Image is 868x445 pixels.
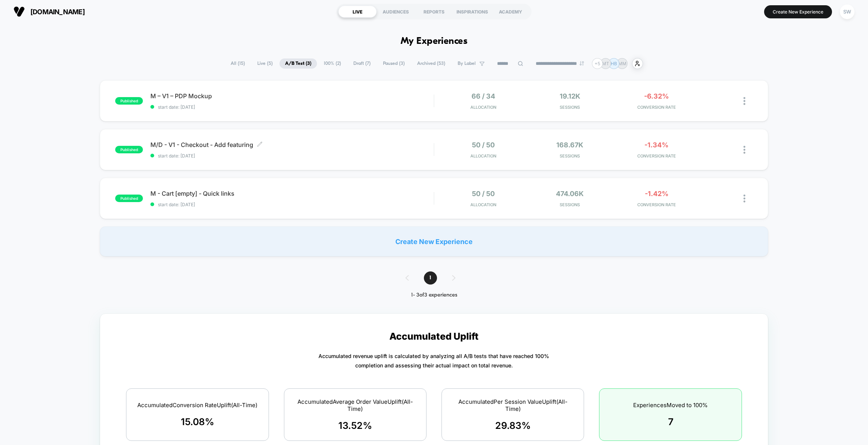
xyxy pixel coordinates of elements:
[556,190,584,198] span: 474.06k
[491,6,530,18] div: ACADEMY
[743,97,745,105] img: close
[470,202,496,207] span: Allocation
[556,141,583,149] span: 168.67k
[840,4,854,19] div: SW
[150,141,434,148] span: M/D - V1 - Checkout - Add featuring
[338,420,372,431] span: 13.52 %
[115,195,143,202] span: published
[472,190,495,198] span: 50 / 50
[495,420,531,431] span: 29.83 %
[615,153,698,159] span: CONVERSION RATE
[668,416,673,427] span: 7
[472,92,495,100] span: 66 / 34
[150,104,434,110] span: start date: [DATE]
[115,97,143,105] span: published
[14,6,25,17] img: Visually logo
[279,58,317,69] span: A/B Test ( 3 )
[644,141,668,149] span: -1.34%
[645,190,668,198] span: -1.42%
[838,4,857,19] button: SW
[453,6,491,18] div: INSPIRATIONS
[764,5,832,18] button: Create New Experience
[743,195,745,202] img: close
[137,402,257,409] span: Accumulated Conversion Rate Uplift (All-Time)
[150,190,434,197] span: M - Cart [empty] - Quick links
[743,146,745,154] img: close
[470,153,496,159] span: Allocation
[560,92,580,100] span: 19.12k
[11,6,87,18] button: [DOMAIN_NAME]
[615,202,698,207] span: CONVERSION RATE
[389,331,479,342] p: Accumulated Uplift
[472,141,495,149] span: 50 / 50
[424,271,437,285] span: 1
[529,153,611,159] span: Sessions
[602,61,609,66] p: MT
[458,61,476,66] span: By Label
[377,58,410,69] span: Paused ( 3 )
[150,153,434,159] span: start date: [DATE]
[644,92,669,100] span: -6.32%
[470,105,496,110] span: Allocation
[30,8,85,16] span: [DOMAIN_NAME]
[615,105,698,110] span: CONVERSION RATE
[618,61,626,66] p: MM
[633,402,708,409] span: Experiences Moved to 100%
[377,6,415,18] div: AUDIENCES
[401,36,468,47] h1: My Experiences
[338,6,377,18] div: LIVE
[150,92,434,100] span: M – V1 – PDP Mockup
[348,58,376,69] span: Draft ( 7 )
[529,105,611,110] span: Sessions
[252,58,278,69] span: Live ( 5 )
[529,202,611,207] span: Sessions
[398,292,470,298] div: 1 - 3 of 3 experiences
[415,6,453,18] div: REPORTS
[225,58,251,69] span: All ( 15 )
[411,58,451,69] span: Archived ( 53 )
[451,398,574,412] span: Accumulated Per Session Value Uplift (All-Time)
[294,398,417,412] span: Accumulated Average Order Value Uplift (All-Time)
[592,58,603,69] div: + 5
[611,61,617,66] p: HB
[580,61,584,66] img: end
[115,146,143,153] span: published
[150,202,434,207] span: start date: [DATE]
[181,416,214,427] span: 15.08 %
[100,226,768,256] div: Create New Experience
[318,58,347,69] span: 100% ( 2 )
[318,351,549,370] p: Accumulated revenue uplift is calculated by analyzing all A/B tests that have reached 100% comple...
